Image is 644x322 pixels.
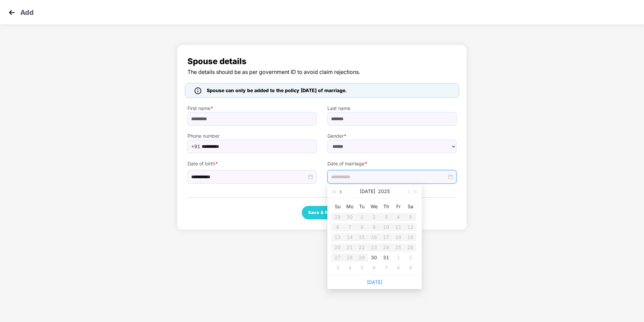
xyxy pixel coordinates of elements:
[191,141,200,152] span: +91
[382,253,390,262] div: 31
[368,263,380,273] td: 2025-08-06
[378,185,390,198] button: 2025
[370,253,378,262] div: 30
[367,279,382,285] a: [DATE]
[392,252,404,263] td: 2025-08-01
[406,253,414,262] div: 2
[404,252,416,263] td: 2025-08-02
[195,87,201,94] img: icon
[327,132,457,140] label: Gender
[394,253,402,262] div: 1
[380,252,392,263] td: 2025-07-31
[7,7,17,18] img: svg+xml;base64,PHN2ZyB4bWxucz0iaHR0cDovL3d3dy53My5vcmcvMjAwMC9zdmciIHdpZHRoPSIzMCIgaGVpZ2h0PSIzMC...
[356,201,368,212] th: Tu
[207,87,347,94] span: Spouse can only be added to the policy [DATE] of marriage.
[368,252,380,263] td: 2025-07-30
[331,201,344,212] th: Su
[380,263,392,273] td: 2025-08-07
[187,105,317,112] label: First name
[382,264,390,272] div: 7
[360,185,375,198] button: [DATE]
[358,264,366,272] div: 5
[187,132,317,140] label: Phone number
[187,160,317,167] label: Date of birth
[356,263,368,273] td: 2025-08-05
[327,105,457,112] label: Last name
[404,263,416,273] td: 2025-08-09
[368,201,380,212] th: We
[392,201,404,212] th: Fr
[187,68,457,76] span: The details should be as per government ID to avoid claim rejections.
[370,264,378,272] div: 6
[394,264,402,272] div: 8
[380,201,392,212] th: Th
[344,263,356,273] td: 2025-08-04
[406,264,414,272] div: 9
[20,7,34,16] p: Add
[392,263,404,273] td: 2025-08-08
[331,263,344,273] td: 2025-08-03
[333,264,342,272] div: 3
[187,55,457,68] span: Spouse details
[346,264,354,272] div: 4
[327,160,457,167] label: Date of marriage
[344,201,356,212] th: Mo
[404,201,416,212] th: Sa
[302,206,342,219] button: Save & Next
